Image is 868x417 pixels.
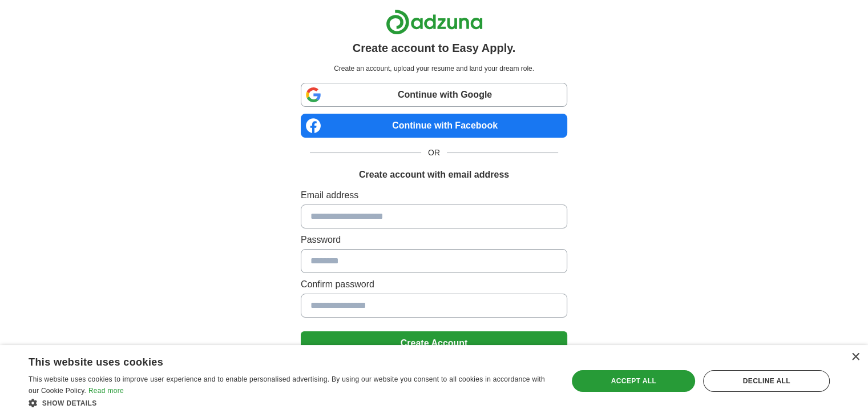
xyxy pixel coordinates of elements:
[703,370,830,392] div: Decline all
[851,353,859,362] div: Close
[421,147,447,159] span: OR
[29,397,552,408] div: Show details
[572,370,695,392] div: Accept all
[29,352,523,369] div: This website uses cookies
[301,189,567,202] label: Email address
[29,375,545,395] span: This website uses cookies to improve user experience and to enable personalised advertising. By u...
[301,331,567,355] button: Create Account
[359,168,509,182] h1: Create account with email address
[353,39,516,57] h1: Create account to Easy Apply.
[88,387,124,395] a: Read more, opens a new window
[301,83,567,107] a: Continue with Google
[303,63,565,74] p: Create an account, upload your resume and land your dream role.
[42,399,97,407] span: Show details
[386,9,483,35] img: Adzuna logo
[301,278,567,291] label: Confirm password
[301,114,567,138] a: Continue with Facebook
[301,233,567,247] label: Password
